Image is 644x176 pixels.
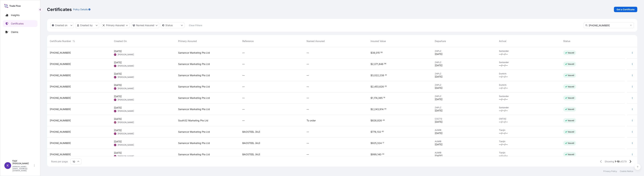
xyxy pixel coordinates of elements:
span: — [307,153,309,156]
p: Get a Certificate [617,8,635,11]
span: — [242,96,245,100]
p: Insights [11,13,19,17]
p: Named Assured [136,24,154,27]
span: , [374,108,374,110]
p: Policy Details [73,8,88,11]
span: . [382,120,383,121]
span: Santander [499,106,558,109]
span: . [384,108,384,110]
span: 453 [374,85,379,88]
span: Samancor Marketing Pte Ltd [178,141,210,145]
span: 2 [372,63,374,65]
span: $ [371,85,372,88]
p: Issued [568,63,574,65]
span: — [307,85,309,88]
span: AT [114,143,116,147]
span: Created On [114,39,127,43]
span: [DATE] [435,52,442,56]
span: Reference [242,39,254,43]
span: Departure [435,39,446,43]
span: $ [371,52,372,54]
span: . [381,131,382,132]
span: 20 [385,86,387,87]
span: $ [371,142,372,144]
span: Named Assured [307,39,325,43]
span: Dunkirk [499,84,558,86]
a: Insights [3,12,37,19]
span: Santander [499,95,558,98]
span: Dunkirk [499,72,558,75]
span: [DATE] [435,86,442,90]
span: K [7,164,9,167]
span: CNTXG [499,118,558,120]
span: [PERSON_NAME] [118,155,134,158]
button: certificateStatus Filter options [161,22,184,28]
span: Tianjin [499,140,558,143]
a: Get a Certificate [614,7,637,12]
span: . [384,63,384,64]
span: [DATE] [114,106,122,109]
span: — [242,51,245,54]
span: ZAPLZ [435,50,494,52]
span: , [374,63,374,65]
p: Issued [568,108,574,111]
p: Claims [11,30,18,34]
span: ZAPLZ [435,72,494,75]
span: 3 [372,74,374,77]
span: Rows per page [51,160,68,163]
span: 62 [382,131,384,132]
span: $ [371,119,372,122]
span: , [375,52,376,54]
span: , [379,85,379,88]
span: [DATE] [114,117,122,121]
span: Tianjin [499,129,558,131]
span: . [381,154,382,155]
span: 2 [372,108,374,110]
span: —/—/— [499,64,508,67]
span: $ [371,63,372,65]
p: Issued [568,119,574,122]
span: [PHONE_NUMBER] [50,119,71,122]
span: BAOSTEEL (AU) [242,141,260,145]
span: AT [114,87,116,90]
span: [DATE] [114,72,122,76]
span: $ [371,97,372,99]
span: , [378,63,379,65]
span: Samancor Marketing Pte Ltd [178,153,210,156]
button: distributor Filter options [101,22,129,28]
span: Santander [499,50,558,52]
span: Samancor Marketing Pte Ltd [178,74,210,77]
span: . [383,97,383,98]
span: [DATE] [435,154,442,157]
span: — [242,119,245,122]
span: 1 [372,97,373,99]
span: AT [114,109,116,113]
p: Issued [568,85,574,88]
span: , [374,74,374,77]
p: Clear Filters [189,24,202,27]
span: —/—/— [499,98,508,101]
span: 385 [378,97,383,99]
span: ZAPLZ [435,84,494,86]
span: — [242,108,245,111]
p: Kajal [PERSON_NAME] [12,159,33,165]
p: Primary Assured [106,24,125,27]
span: COCTG [435,118,494,120]
span: 238 [379,74,384,77]
span: , [373,97,374,99]
p: Issued [568,142,574,144]
span: Primary Assured [178,39,197,43]
p: Issued [568,74,574,77]
span: —/—/— [499,154,508,157]
span: 42 [385,75,387,76]
span: [PHONE_NUMBER] [50,74,71,77]
span: — [242,74,245,77]
span: ZAPLZ [435,95,494,98]
span: Tianjin [499,151,558,154]
span: , [379,74,379,77]
button: createdOn Filter options [50,22,74,28]
span: , [377,119,377,122]
span: — [307,51,309,54]
span: [PHONE_NUMBER] [50,85,71,88]
p: Issued [568,130,574,133]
